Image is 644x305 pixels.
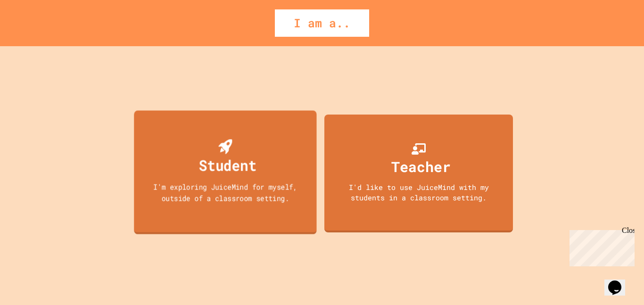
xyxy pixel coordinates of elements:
[4,4,65,60] div: Chat with us now!Close
[566,226,635,266] iframe: chat widget
[391,156,451,177] div: Teacher
[199,154,256,176] div: Student
[334,182,504,203] div: I'd like to use JuiceMind with my students in a classroom setting.
[143,181,308,203] div: I'm exploring JuiceMind for myself, outside of a classroom setting.
[604,267,635,296] iframe: chat widget
[275,9,369,37] div: I am a..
